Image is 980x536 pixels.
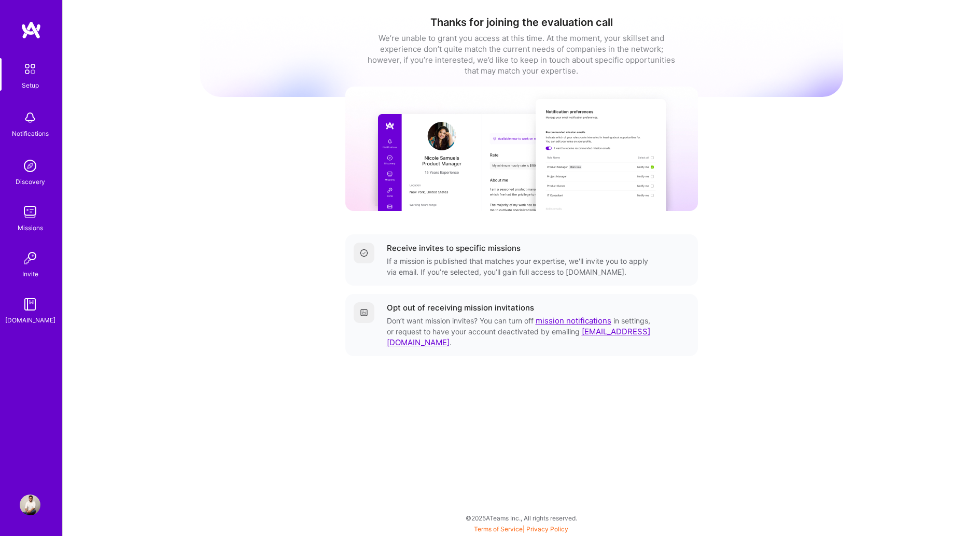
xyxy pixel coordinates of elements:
a: Terms of Service [474,525,523,533]
img: Completed [360,249,368,257]
div: Opt out of receiving mission invitations [387,302,534,313]
img: Getting started [360,308,368,317]
div: Don’t want mission invites? You can turn off in settings, or request to have your account deactiv... [387,315,652,348]
a: User Avatar [17,495,43,515]
div: Setup [22,80,39,91]
img: logo [21,21,41,39]
span: | [474,525,568,533]
div: We’re unable to grant you access at this time. At the moment, your skillset and experience don’t ... [366,33,677,76]
img: guide book [20,294,40,315]
img: Invite [20,248,40,269]
div: Receive invites to specific missions [387,243,521,253]
div: [DOMAIN_NAME] [5,315,55,326]
div: Missions [18,222,43,233]
div: If a mission is published that matches your expertise, we'll invite you to apply via email. If yo... [387,256,652,277]
a: Privacy Policy [526,525,568,533]
div: © 2025 ATeams Inc., All rights reserved. [62,505,980,531]
div: Notifications [12,128,49,139]
img: discovery [20,156,40,176]
img: teamwork [20,202,40,222]
img: curated missions [345,87,698,211]
img: setup [19,58,41,80]
a: mission notifications [536,316,611,326]
img: User Avatar [20,495,40,515]
h1: Thanks for joining the evaluation call [200,16,843,29]
img: bell [20,107,40,128]
div: Invite [22,269,38,279]
div: Discovery [16,176,45,187]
